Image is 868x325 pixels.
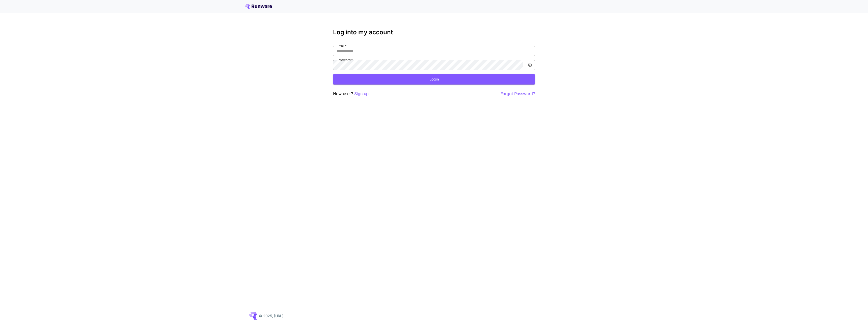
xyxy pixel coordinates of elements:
[333,91,369,97] p: New user?
[501,91,535,97] button: Forgot Password?
[259,313,283,318] p: © 2025, [URL]
[525,61,534,70] button: toggle password visibility
[337,44,346,48] label: Email
[354,91,369,97] button: Sign up
[333,74,535,85] button: Login
[333,29,535,36] h3: Log into my account
[337,58,353,62] label: Password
